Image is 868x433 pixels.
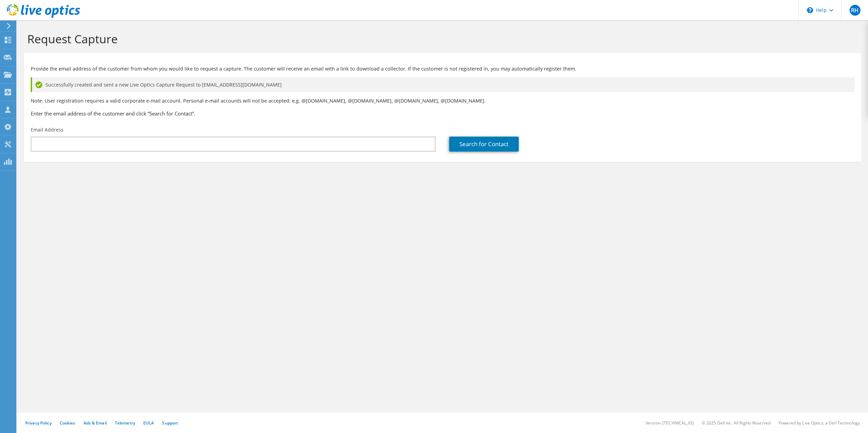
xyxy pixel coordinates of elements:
[115,420,135,426] a: Telemetry
[31,97,854,105] p: Note: User registration requires a valid corporate e-mail account. Personal e-mail accounts will ...
[779,420,860,426] li: Powered by Live Optics, a Dell Technology
[143,420,154,426] a: EULA
[31,65,854,73] p: Provide the email address of the customer from whom you would like to request a capture. The cust...
[807,7,813,13] svg: \n
[702,420,770,426] li: © 2025 Dell Inc. All Rights Reserved
[850,5,860,16] span: RH
[27,32,854,46] h1: Request Capture
[45,81,282,89] span: Successfully created and sent a new Live Optics Capture Request to [EMAIL_ADDRESS][DOMAIN_NAME]
[31,126,63,133] label: Email Address
[31,110,854,117] h3: Enter the email address of the customer and click “Search for Contact”.
[84,420,107,426] a: Ads & Email
[25,420,52,426] a: Privacy Policy
[162,420,178,426] a: Support
[646,420,694,426] li: Version: [TECHNICAL_ID]
[449,137,519,152] a: Search for Contact
[60,420,75,426] a: Cookies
